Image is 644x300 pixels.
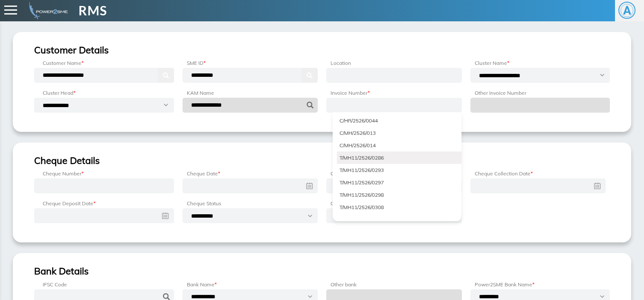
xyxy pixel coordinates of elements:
img: admin [26,2,68,19]
li: T/MH11/2526/0286 [337,151,461,164]
li: T/MH11/2526/0308 [337,201,461,213]
li: C/HR/2526/0044 [337,114,461,127]
li: T/MH11/2526/0293 [337,164,461,176]
li: T/MH11/2526/0298 [337,189,461,201]
span: RMS [78,1,107,20]
h3: Customer Details [34,45,610,55]
li: C/MH/2526/013 [337,127,461,139]
h3: Cheque Details [34,155,610,166]
h3: Bank Details [34,266,610,276]
li: T/MH11/2526/0310 [337,213,461,226]
li: C/MH/2526/014 [337,139,461,151]
span: A [618,2,635,19]
li: T/MH11/2526/0297 [337,176,461,189]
